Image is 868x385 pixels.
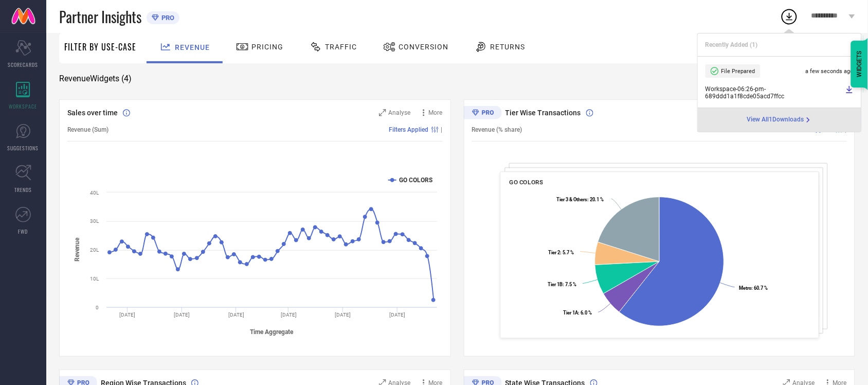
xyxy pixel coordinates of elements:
span: Revenue (% share) [472,126,522,133]
text: 0 [96,305,99,310]
text: [DATE] [389,312,405,318]
span: Revenue [175,43,210,51]
span: Filter By Use-Case [64,41,136,53]
span: Workspace - 06:26-pm - 689ddd1a1f8cde05acd7ffcc [706,85,843,100]
text: 30L [90,218,99,224]
span: Traffic [325,43,357,51]
text: [DATE] [281,312,297,318]
text: [DATE] [119,312,135,318]
tspan: Tier 3 & Others [556,197,587,202]
span: Conversion [399,43,448,51]
tspan: Time Aggregate [250,328,294,336]
span: More [429,109,443,116]
span: Recently Added ( 1 ) [706,41,758,48]
div: Open download list [780,7,799,26]
span: Returns [490,43,525,51]
text: 10L [90,276,99,282]
span: Sales over time [67,109,118,117]
div: Open download page [747,116,812,124]
text: GO COLORS [399,177,432,184]
text: : 6.0 % [563,310,592,316]
span: WORKSPACE [9,102,38,110]
span: Analyse [389,109,411,116]
span: Revenue Widgets ( 4 ) [59,74,132,84]
text: : 5.7 % [548,250,574,255]
text: [DATE] [174,312,190,318]
text: : 7.5 % [548,282,576,287]
span: Partner Insights [59,6,141,27]
span: Revenue (Sum) [67,126,109,133]
span: PRO [159,14,174,22]
a: Download [845,85,854,100]
span: File Prepared [721,68,755,75]
span: GO COLORS [509,179,542,186]
span: a few seconds ago [806,68,854,75]
span: SUGGESTIONS [8,144,39,152]
span: SCORECARDS [8,61,39,68]
text: [DATE] [228,312,244,318]
tspan: Tier 1B [548,282,563,287]
text: 40L [90,190,99,196]
text: 20L [90,247,99,253]
div: Premium [464,106,502,121]
text: [DATE] [335,312,351,318]
text: : 60.7 % [739,285,768,291]
text: : 20.1 % [556,197,604,202]
tspan: Metro [739,285,751,291]
tspan: Tier 2 [548,250,560,255]
span: Filters Applied [389,126,429,133]
span: TRENDS [14,186,32,194]
span: FWD [19,227,28,235]
span: View All 1 Downloads [747,116,804,124]
svg: Zoom [379,109,386,116]
span: | [441,126,443,133]
a: View All1Downloads [747,116,812,124]
tspan: Revenue [74,237,81,261]
span: Pricing [251,43,283,51]
tspan: Tier 1A [563,310,578,316]
span: Tier Wise Transactions [505,109,581,117]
